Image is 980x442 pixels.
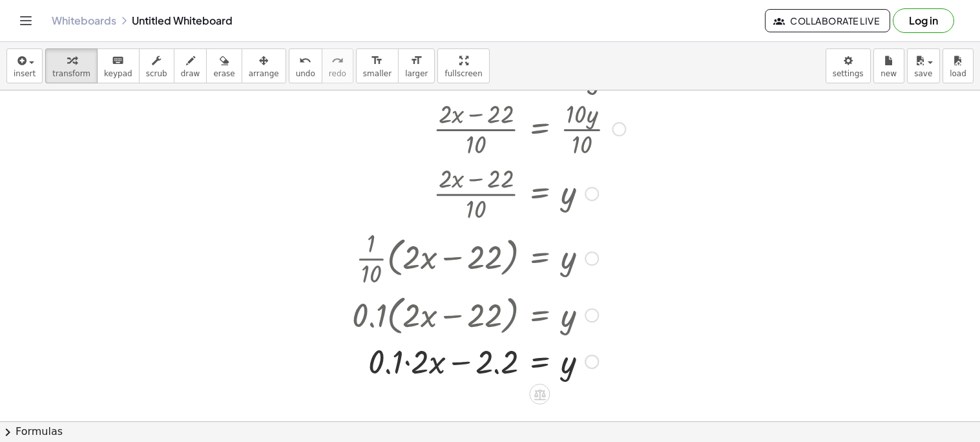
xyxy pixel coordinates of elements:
button: Collaborate Live [765,9,890,32]
button: scrub [139,48,174,83]
button: Toggle navigation [16,10,36,31]
i: format_size [371,53,383,68]
span: scrub [146,69,167,78]
a: Whiteboards [52,14,116,27]
span: fullscreen [444,69,482,78]
span: load [950,69,966,78]
button: erase [206,48,242,83]
i: undo [299,53,311,68]
button: save [907,48,940,83]
span: undo [296,69,315,78]
button: format_sizelarger [398,48,435,83]
span: erase [213,69,235,78]
i: format_size [410,53,422,68]
button: arrange [242,48,286,83]
button: keyboardkeypad [97,48,140,83]
span: larger [405,69,428,78]
span: redo [329,69,346,78]
i: redo [331,53,344,68]
button: format_sizesmaller [356,48,399,83]
button: draw [174,48,207,83]
span: keypad [104,69,132,78]
span: Collaborate Live [776,15,879,26]
button: new [873,48,904,83]
button: transform [45,48,98,83]
span: arrange [249,69,279,78]
button: settings [826,48,871,83]
div: Apply the same math to both sides of the equation [529,384,550,405]
span: smaller [363,69,391,78]
span: settings [833,69,864,78]
button: Log in [893,8,954,33]
button: redoredo [322,48,353,83]
button: load [943,48,974,83]
span: save [914,69,932,78]
span: insert [14,69,36,78]
button: undoundo [289,48,322,83]
span: transform [52,69,90,78]
span: new [881,69,897,78]
i: keyboard [112,53,124,68]
button: insert [6,48,43,83]
span: draw [181,69,200,78]
button: fullscreen [437,48,489,83]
